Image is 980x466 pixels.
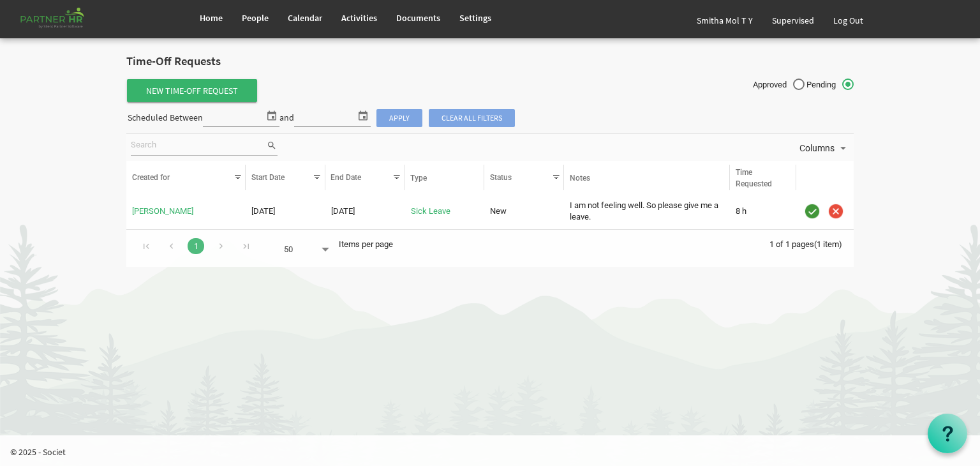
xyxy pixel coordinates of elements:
div: Go to first page [138,236,155,254]
td: 8/12/2025 column header End Date [325,198,405,226]
span: Pending [806,79,854,91]
span: select [264,107,279,124]
span: Created for [132,173,170,182]
a: Goto Page 1 [188,238,204,254]
a: Log Out [824,3,873,38]
span: Status [490,173,512,182]
td: I am not feeling well. So please give me a leave. column header Notes [564,198,730,226]
span: select [355,107,371,124]
span: 1 of 1 pages [769,239,814,249]
td: 8 h is template cell column header Time Requested [730,198,796,226]
span: People [242,12,269,24]
img: approve.png [803,202,822,221]
span: search [266,139,278,153]
span: Type [410,174,427,183]
div: Go to next page [212,236,230,254]
td: 8/12/2025 column header Start Date [246,198,325,226]
div: Scheduled Between and [126,107,516,130]
div: Search [128,134,279,161]
p: © 2025 - Societ [10,446,980,458]
img: cancel.png [826,202,845,221]
div: Go to previous page [163,236,180,254]
div: Go to last page [237,236,255,254]
button: Columns [797,140,852,156]
span: Activities [341,12,377,24]
div: Columns [797,134,852,161]
a: Supervised [762,3,824,38]
span: Calendar [288,12,322,24]
span: End Date [330,173,361,182]
a: Smitha Mol T Y [687,3,762,38]
a: [PERSON_NAME] [132,206,193,216]
div: Cancel Time-Off Request [826,201,846,222]
span: Home [200,12,223,24]
span: Time Requested [736,168,772,188]
span: New Time-Off Request [127,79,257,102]
span: Items per page [339,239,393,249]
span: Columns [798,140,836,156]
input: Search [131,136,266,155]
div: Approve Time-Off Request [802,201,822,222]
span: Clear all filters [429,109,515,127]
td: Sick Leave is template cell column header Type [405,198,485,226]
span: Documents [396,12,440,24]
span: Supervised [772,15,814,26]
span: Apply [376,109,422,127]
div: 1 of 1 pages (1 item) [769,230,854,257]
span: Notes [570,174,590,183]
span: Start Date [251,173,285,182]
span: (1 item) [814,239,842,249]
td: Aparna Das is template cell column header Created for [126,198,246,226]
span: Approved [753,79,805,91]
a: Sick Leave [411,206,450,216]
span: Settings [459,12,491,24]
td: New column header Status [484,198,564,226]
h2: Time-Off Requests [126,55,854,68]
td: is template cell column header [796,198,854,226]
